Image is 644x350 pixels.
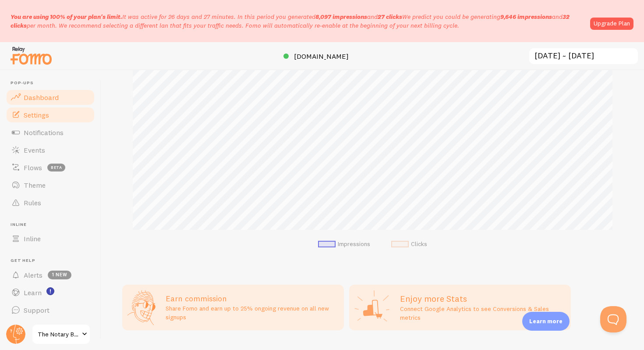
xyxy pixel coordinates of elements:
[24,306,50,314] span: Support
[24,93,59,102] span: Dashboard
[5,301,96,319] a: Support
[400,293,566,304] h2: Enjoy more Stats
[349,285,571,330] a: Enjoy more Stats Connect Google Analytics to see Conversions & Sales metrics
[529,317,563,325] p: Learn more
[5,266,96,284] a: Alerts 1 new
[24,163,42,172] span: Flows
[5,106,96,124] a: Settings
[38,329,79,339] span: The Notary Blueprint
[5,124,96,141] a: Notifications
[24,181,46,189] span: Theme
[378,13,402,21] b: 27 clicks
[24,288,42,297] span: Learn
[590,18,633,30] a: Upgrade Plan
[166,293,339,304] h3: Earn commission
[5,194,96,211] a: Rules
[315,13,402,21] span: and
[5,176,96,194] a: Theme
[318,240,370,248] li: Impressions
[32,324,91,345] a: The Notary Blueprint
[5,141,96,159] a: Events
[47,164,65,171] span: beta
[5,230,96,247] a: Inline
[315,13,367,21] b: 8,097 impressions
[48,271,71,279] span: 1 new
[11,12,585,30] p: It was active for 26 days and 27 minutes. In this period you generated We predict you could be ge...
[11,222,96,228] span: Inline
[46,287,54,295] svg: <p>Watch New Feature Tutorials!</p>
[166,304,339,321] p: Share Fomo and earn up to 25% ongoing revenue on all new signups
[9,44,53,67] img: fomo-relay-logo-orange.svg
[24,198,41,207] span: Rules
[522,312,570,331] div: Learn more
[24,271,42,279] span: Alerts
[5,159,96,176] a: Flows beta
[600,306,626,332] iframe: Help Scout Beacon - Open
[24,146,45,154] span: Events
[5,89,96,106] a: Dashboard
[11,80,96,86] span: Pop-ups
[500,13,552,21] b: 9,646 impressions
[11,13,122,21] span: You are using 100% of your plan's limit.
[24,234,41,243] span: Inline
[24,128,64,137] span: Notifications
[5,284,96,301] a: Learn
[400,304,566,322] p: Connect Google Analytics to see Conversions & Sales metrics
[354,290,389,325] img: Google Analytics
[11,258,96,264] span: Get Help
[24,111,49,119] span: Settings
[391,240,427,248] li: Clicks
